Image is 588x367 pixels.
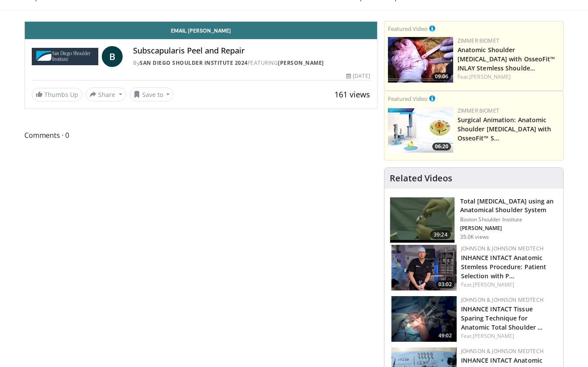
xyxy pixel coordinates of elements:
span: Comments 0 [24,130,378,141]
a: Email [PERSON_NAME] [25,22,377,39]
span: 49:02 [436,332,454,340]
a: Zimmer Biomet [458,37,499,44]
div: Feat. [461,332,556,340]
span: 39:24 [430,230,451,239]
div: Feat. [458,73,560,81]
a: [PERSON_NAME] [473,281,514,288]
a: 09:06 [388,37,453,83]
div: Feat. [461,281,556,289]
a: Zimmer Biomet [458,107,499,114]
img: 8c9576da-f4c2-4ad1-9140-eee6262daa56.png.150x105_q85_crop-smart_upscale.png [391,245,457,290]
span: 161 views [334,89,370,100]
span: 06:20 [432,143,451,150]
button: Save to [130,87,174,101]
p: Boston Shoulder Institute [460,216,558,223]
a: San Diego Shoulder Institute 2024 [140,59,248,67]
button: Share [86,87,126,101]
a: Thumbs Up [32,88,82,101]
a: 06:20 [388,107,453,153]
p: [PERSON_NAME] [460,225,558,232]
img: 38824_0000_3.png.150x105_q85_crop-smart_upscale.jpg [390,197,454,243]
a: Johnson & Johnson MedTech [461,245,544,252]
h3: Total [MEDICAL_DATA] using an Anatomical Shoulder System [460,197,558,214]
p: 35.0K views [460,234,489,240]
img: 59d0d6d9-feca-4357-b9cd-4bad2cd35cb6.150x105_q85_crop-smart_upscale.jpg [388,37,453,83]
a: 39:24 Total [MEDICAL_DATA] using an Anatomical Shoulder System Boston Shoulder Institute [PERSON_... [390,197,558,243]
h4: Subscapularis Peel and Repair [133,46,370,56]
img: 84e7f812-2061-4fff-86f6-cdff29f66ef4.150x105_q85_crop-smart_upscale.jpg [388,107,453,153]
small: Featured Video [388,25,428,33]
div: [DATE] [346,72,370,80]
img: San Diego Shoulder Institute 2024 [32,46,98,67]
a: Surgical Animation: Anatomic Shoulder [MEDICAL_DATA] with OsseoFit™ S… [458,116,551,142]
a: Anatomic Shoulder [MEDICAL_DATA] with OsseoFit™ INLAY Stemless Shoulde… [458,46,555,72]
a: Johnson & Johnson MedTech [461,347,544,355]
a: B [102,46,123,67]
h4: Related Videos [390,173,452,183]
span: 03:02 [436,280,454,288]
a: 49:02 [391,296,457,342]
a: [PERSON_NAME] [469,73,511,80]
span: 09:06 [432,73,451,80]
a: INHANCE INTACT Tissue Sparing Technique for Anatomic Total Shoulder … [461,305,543,331]
a: [PERSON_NAME] [278,59,324,67]
small: Featured Video [388,95,428,103]
img: be772085-eebf-4ea1-ae5e-6ff3058a57ae.150x105_q85_crop-smart_upscale.jpg [391,296,457,342]
a: 03:02 [391,245,457,290]
a: INHANCE INTACT Anatomic Stemless Procedure: Patient Selection with P… [461,254,547,280]
a: [PERSON_NAME] [473,332,514,340]
a: Johnson & Johnson MedTech [461,296,544,304]
div: By FEATURING [133,59,370,67]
